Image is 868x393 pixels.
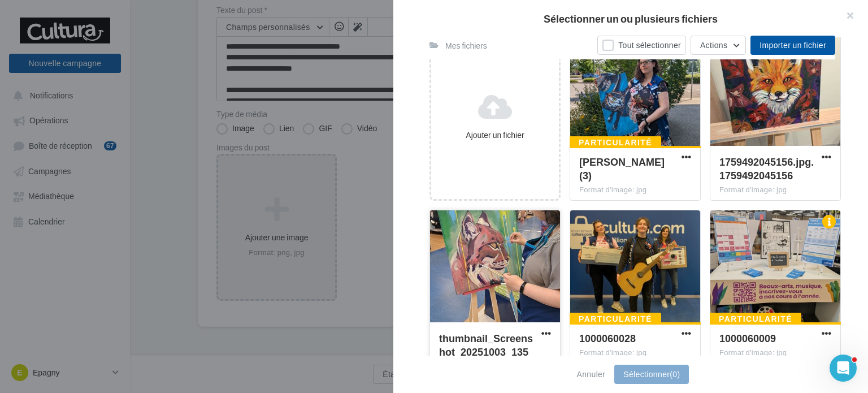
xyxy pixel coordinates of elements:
[570,136,661,149] div: Particularité
[691,36,746,55] button: Actions
[572,368,610,381] button: Annuler
[579,156,665,182] span: claudia (3)
[439,332,533,372] span: thumbnail_Screenshot_20251003_135731_Gallery
[719,348,831,358] div: Format d'image: jpg
[670,369,680,379] span: (0)
[719,185,831,195] div: Format d'image: jpg
[579,185,691,195] div: Format d'image: jpg
[579,348,691,358] div: Format d'image: jpg
[700,40,727,50] span: Actions
[579,332,636,344] span: 1000060028
[759,40,826,50] span: Importer un fichier
[436,129,554,141] div: Ajouter un fichier
[719,156,814,182] span: 1759492045156.jpg.1759492045156
[570,313,661,325] div: Particularité
[830,355,857,382] iframe: Intercom live chat
[445,40,487,51] div: Mes fichiers
[710,313,801,325] div: Particularité
[750,36,835,55] button: Importer un fichier
[411,14,850,24] h2: Sélectionner un ou plusieurs fichiers
[719,332,776,344] span: 1000060009
[614,365,689,384] button: Sélectionner(0)
[597,36,686,55] button: Tout sélectionner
